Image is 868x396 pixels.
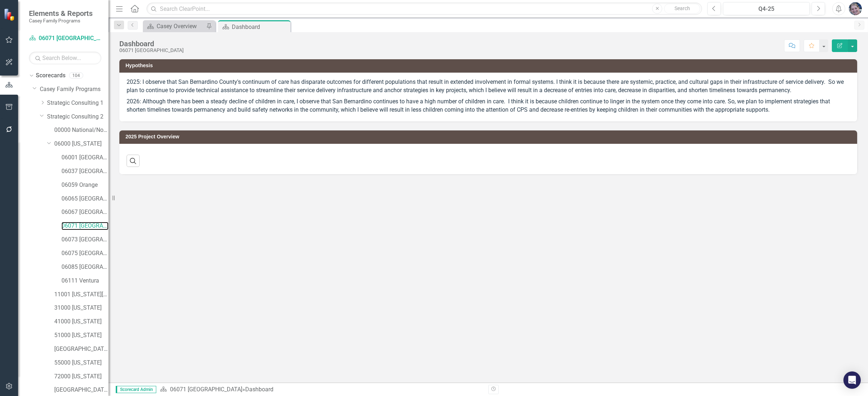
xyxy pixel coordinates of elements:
[54,373,109,381] a: 72000 [US_STATE]
[157,22,204,31] div: Casey Overview
[127,78,850,96] p: 2025: I observe that San Bernardino County's continuum of care has disparate outcomes for differe...
[119,48,184,53] div: 06071 [GEOGRAPHIC_DATA]
[29,34,101,43] a: 06071 [GEOGRAPHIC_DATA]
[170,386,242,393] a: 06071 [GEOGRAPHIC_DATA]
[47,113,109,121] a: Strategic Consulting 2
[61,249,109,258] a: 06075 [GEOGRAPHIC_DATA]
[146,3,702,15] input: Search ClearPoint...
[4,8,16,21] img: ClearPoint Strategy
[54,140,109,148] a: 06000 [US_STATE]
[116,386,156,393] span: Scorecard Admin
[54,359,109,367] a: 55000 [US_STATE]
[54,290,109,299] a: 11001 [US_STATE][GEOGRAPHIC_DATA]
[54,304,109,312] a: 31000 [US_STATE]
[61,167,109,176] a: 06037 [GEOGRAPHIC_DATA]
[675,5,690,11] span: Search
[726,5,807,13] div: Q4-25
[723,2,810,15] button: Q4-25
[119,40,184,48] div: Dashboard
[36,72,65,80] a: Scorecards
[54,345,109,353] a: [GEOGRAPHIC_DATA][US_STATE]
[61,154,109,162] a: 06001 [GEOGRAPHIC_DATA]
[125,134,854,139] h3: 2025 Project Overview
[47,99,109,107] a: Strategic Consulting 1
[61,181,109,189] a: 06059 Orange
[54,318,109,326] a: 41000 [US_STATE]
[61,236,109,244] a: 06073 [GEOGRAPHIC_DATA]
[160,386,483,394] div: »
[125,63,854,68] h3: Hypothesis
[54,386,109,394] a: [GEOGRAPHIC_DATA]
[232,22,289,31] div: Dashboard
[145,22,204,31] a: Casey Overview
[54,126,109,134] a: 00000 National/No Jurisdiction (SC2)
[843,371,861,389] div: Open Intercom Messenger
[29,9,93,18] span: Elements & Reports
[664,4,700,14] button: Search
[61,277,109,285] a: 06111 Ventura
[29,52,101,64] input: Search Below...
[127,96,850,114] p: 2026: Although there has been a steady decline of children in care, I observe that San Bernardino...
[849,2,862,15] img: Diane Gillian
[61,222,109,230] a: 06071 [GEOGRAPHIC_DATA]
[61,195,109,203] a: 06065 [GEOGRAPHIC_DATA]
[29,18,93,23] small: Casey Family Programs
[245,386,273,393] div: Dashboard
[69,73,83,79] div: 104
[61,263,109,271] a: 06085 [GEOGRAPHIC_DATA][PERSON_NAME]
[61,208,109,216] a: 06067 [GEOGRAPHIC_DATA]
[54,331,109,340] a: 51000 [US_STATE]
[40,85,109,94] a: Casey Family Programs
